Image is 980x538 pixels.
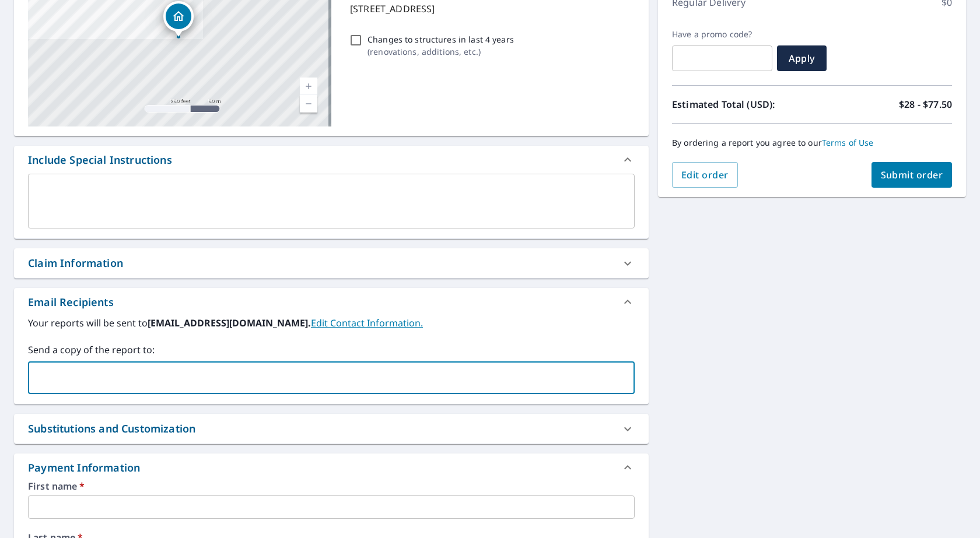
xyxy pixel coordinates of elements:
[786,52,817,65] span: Apply
[28,421,195,437] div: Substitutions and Customization
[672,29,772,40] label: Have a promo code?
[367,45,514,58] p: ( renovations, additions, etc. )
[28,152,172,168] div: Include Special Instructions
[311,317,423,329] a: EditContactInfo
[28,343,635,357] label: Send a copy of the report to:
[367,33,514,45] p: Changes to structures in last 4 years
[672,162,738,188] button: Edit order
[14,414,649,444] div: Substitutions and Customization
[871,162,953,188] button: Submit order
[881,168,943,181] span: Submit order
[28,294,114,310] div: Email Recipients
[163,1,194,37] div: Dropped pin, building 1, Residential property, 15 Sunlight Cir Talladega, AL 35160
[672,138,952,148] p: By ordering a report you agree to our
[681,168,729,181] span: Edit order
[672,97,812,111] p: Estimated Total (USD):
[350,2,630,16] p: [STREET_ADDRESS]
[14,453,649,481] div: Payment Information
[28,255,123,271] div: Claim Information
[28,460,145,476] div: Payment Information
[899,97,952,111] p: $28 - $77.50
[28,316,635,330] label: Your reports will be sent to
[14,146,649,174] div: Include Special Instructions
[822,137,874,148] a: Terms of Use
[148,317,311,329] b: [EMAIL_ADDRESS][DOMAIN_NAME].
[14,248,649,278] div: Claim Information
[300,95,317,112] a: Current Level 17, Zoom Out
[777,45,827,71] button: Apply
[28,481,635,491] label: First name
[14,288,649,316] div: Email Recipients
[300,78,317,95] a: Current Level 17, Zoom In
